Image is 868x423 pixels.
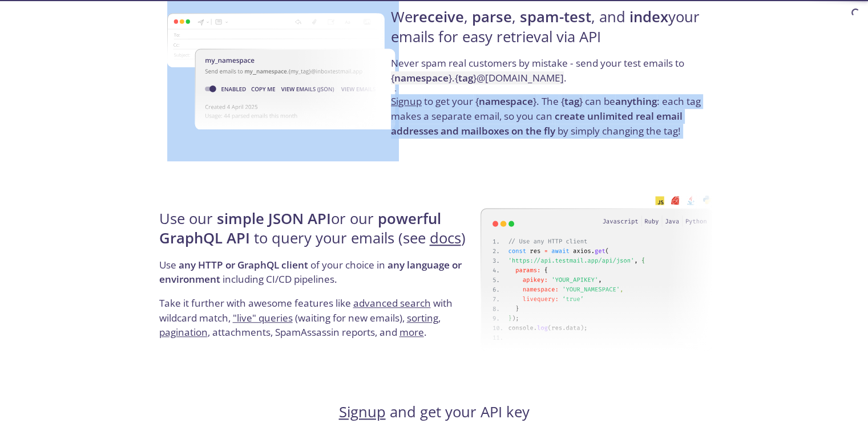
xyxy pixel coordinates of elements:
[458,71,473,84] strong: tag
[233,311,293,324] a: "live" queries
[615,95,657,108] strong: anything
[159,326,208,339] a: pagination
[394,71,449,84] strong: namespace
[564,95,579,108] strong: tag
[391,94,709,138] p: to get your . The can be : each tag makes a separate email, so you can by simply changing the tag!
[413,7,464,27] strong: receive
[391,109,683,137] strong: create unlimited real email addresses and mailboxes on the fly
[159,209,441,248] strong: powerful GraphQL API
[481,183,713,363] img: api
[520,7,591,27] strong: spam-test
[430,228,461,248] a: docs
[391,95,422,108] a: Signup
[159,209,477,258] h4: Use our or our to query your emails (see )
[629,7,668,27] strong: index
[156,402,713,422] h4: and get your API key
[399,326,424,339] a: more
[353,296,431,310] a: advanced search
[479,95,533,108] strong: namespace
[391,56,709,94] p: Never spam real customers by mistake - send your test emails to .
[159,258,462,286] strong: any language or environment
[159,296,477,340] p: Take it further with awesome features like with wildcard match, (waiting for new emails), , , att...
[407,311,438,324] a: sorting
[217,209,331,229] strong: simple JSON API
[561,95,583,108] code: { }
[391,71,564,84] code: { } . { } @[DOMAIN_NAME]
[339,402,386,422] a: Signup
[159,258,477,296] p: Use of your choice in including CI/CD pipelines.
[179,258,308,271] strong: any HTTP or GraphQL client
[391,7,709,56] h4: We , , , and your emails for easy retrieval via API
[475,95,536,108] code: { }
[472,7,512,27] strong: parse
